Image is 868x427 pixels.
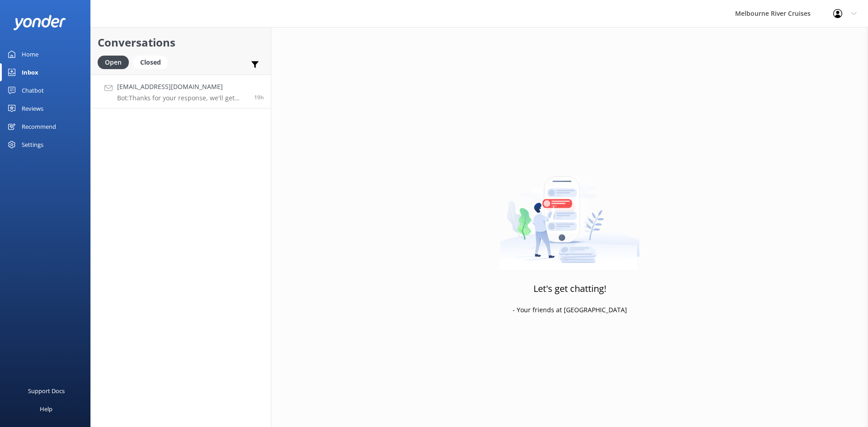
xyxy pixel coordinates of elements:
[22,63,38,81] div: Inbox
[533,282,606,296] h3: Let's get chatting!
[254,94,264,101] span: 02:27pm 11-Aug-2025 (UTC +10:00) Australia/Sydney
[22,45,38,63] div: Home
[500,157,640,270] img: artwork of a man stealing a conversation from at giant smartphone
[22,136,43,154] div: Settings
[22,99,43,117] div: Reviews
[133,56,168,69] div: Closed
[98,57,133,67] a: Open
[133,57,172,67] a: Closed
[513,305,627,315] p: - Your friends at [GEOGRAPHIC_DATA]
[22,117,56,136] div: Recommend
[98,56,129,69] div: Open
[117,82,247,92] h4: [EMAIL_ADDRESS][DOMAIN_NAME]
[117,94,247,102] p: Bot: Thanks for your response, we'll get back to you as soon as we can during opening hours.
[14,15,66,30] img: yonder-white-logo.png
[98,34,264,51] h2: Conversations
[22,81,44,99] div: Chatbot
[40,400,52,418] div: Help
[91,75,271,108] a: [EMAIL_ADDRESS][DOMAIN_NAME]Bot:Thanks for your response, we'll get back to you as soon as we can...
[28,382,65,400] div: Support Docs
